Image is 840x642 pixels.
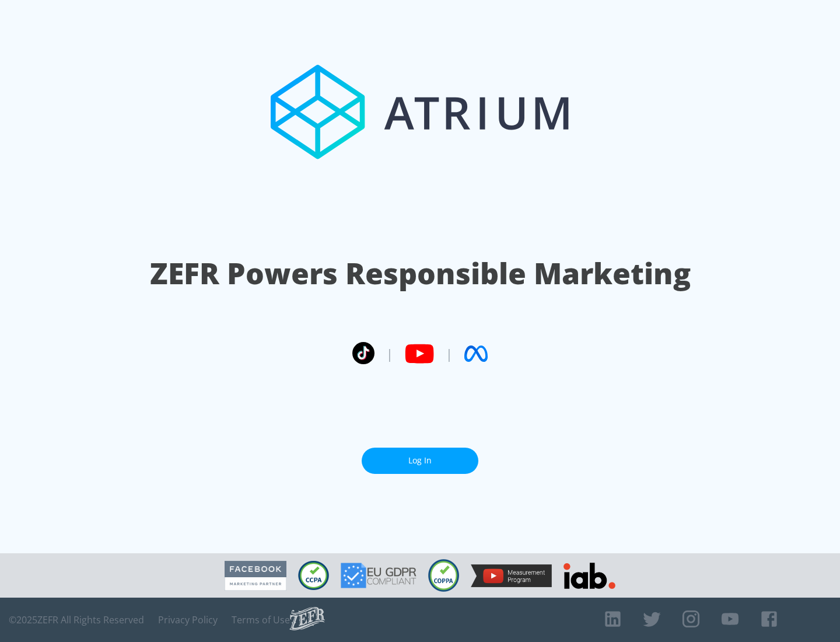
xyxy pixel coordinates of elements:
span: | [386,345,393,362]
img: COPPA Compliant [428,559,459,592]
img: GDPR Compliant [341,563,416,588]
img: IAB [563,563,615,589]
a: Log In [362,448,478,474]
span: | [446,345,453,362]
img: Facebook Marketing Partner [225,561,286,591]
img: CCPA Compliant [298,561,329,590]
span: © 2025 ZEFR All Rights Reserved [9,614,144,626]
a: Terms of Use [232,614,290,626]
a: Privacy Policy [158,614,218,626]
img: YouTube Measurement Program [471,564,552,587]
h1: ZEFR Powers Responsible Marketing [150,253,691,294]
